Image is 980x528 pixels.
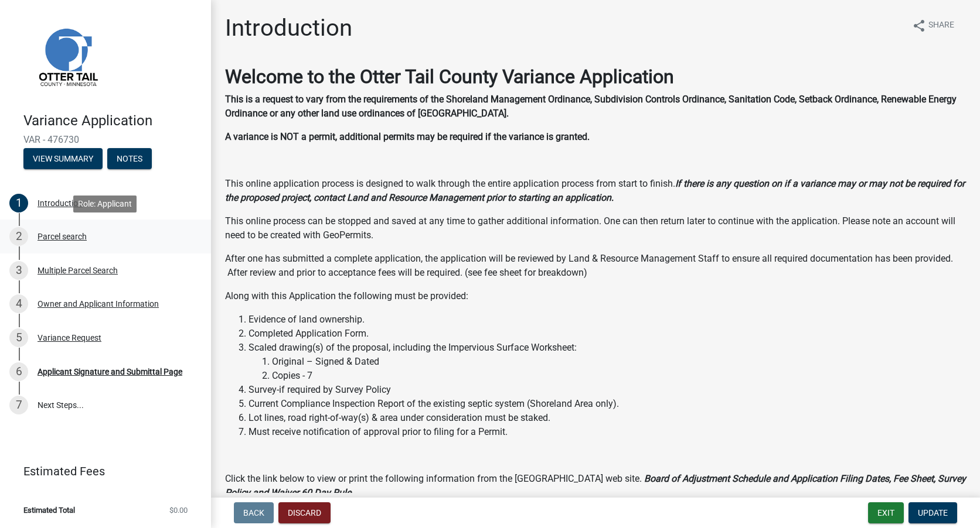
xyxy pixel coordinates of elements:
strong: A variance is NOT a permit, additional permits may be required if the variance is granted. [225,131,590,142]
li: Evidence of land ownership. [249,313,966,327]
li: Must receive notification of approval prior to filing for a Permit. [249,425,966,439]
button: Back [234,502,274,523]
div: Applicant Signature and Submittal Page [38,368,182,376]
span: $0.00 [169,506,188,514]
strong: This is a request to vary from the requirements of the Shoreland Management Ordinance, Subdivisio... [225,94,957,119]
button: Exit [868,502,904,523]
i: share [912,19,926,33]
span: Update [918,508,948,517]
div: 3 [9,261,28,280]
img: Otter Tail County, Minnesota [23,12,111,100]
div: 1 [9,194,28,212]
div: Owner and Applicant Information [38,300,159,308]
h4: Variance Application [23,112,202,129]
span: Estimated Total [23,506,75,514]
div: 4 [9,294,28,313]
li: Scaled drawing(s) of the proposal, including the Impervious Surface Worksheet: [249,341,966,383]
div: Variance Request [38,334,101,342]
li: Original – Signed & Dated [272,355,966,369]
li: Completed Application Form. [249,327,966,341]
span: Back [243,508,264,517]
div: 5 [9,328,28,347]
p: This online process can be stopped and saved at any time to gather additional information. One ca... [225,214,966,242]
p: Along with this Application the following must be provided: [225,289,966,303]
div: 7 [9,396,28,414]
h1: Introduction [225,14,352,42]
div: Parcel search [38,232,87,241]
p: After one has submitted a complete application, the application will be reviewed by Land & Resour... [225,252,966,280]
li: Survey-if required by Survey Policy [249,383,966,397]
div: 2 [9,227,28,246]
span: Share [928,19,954,33]
button: View Summary [23,148,103,169]
li: Copies - 7 [272,369,966,383]
li: Lot lines, road right-of-way(s) & area under consideration must be staked. [249,411,966,425]
div: Multiple Parcel Search [38,266,118,275]
div: Introduction [38,199,83,207]
p: Click the link below to view or print the following information from the [GEOGRAPHIC_DATA] web site. [225,472,966,500]
p: This online application process is designed to walk through the entire application process from s... [225,177,966,205]
button: Update [908,502,957,523]
button: shareShare [903,14,964,37]
a: Estimated Fees [9,460,192,483]
button: Discard [278,502,331,523]
div: Role: Applicant [73,196,137,212]
div: 6 [9,362,28,381]
wm-modal-confirm: Summary [23,155,103,164]
wm-modal-confirm: Notes [107,155,152,164]
strong: Welcome to the Otter Tail County Variance Application [225,66,674,88]
span: VAR - 476730 [23,134,188,145]
button: Notes [107,148,152,169]
li: Current Compliance Inspection Report of the existing septic system (Shoreland Area only). [249,397,966,411]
